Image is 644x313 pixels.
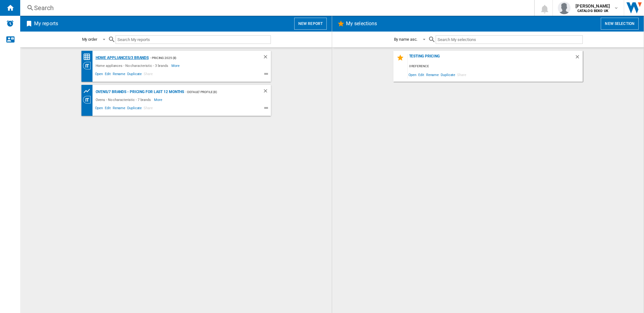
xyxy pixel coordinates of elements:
[263,88,271,96] div: Delete
[112,105,126,113] span: Rename
[112,71,126,79] span: Rename
[149,54,250,62] div: - Pricing 2025 (8)
[263,54,271,62] div: Delete
[436,35,582,44] input: Search My selections
[83,62,94,69] div: Category View
[94,71,104,79] span: Open
[558,2,570,14] img: profile.jpg
[394,37,418,42] div: By name asc.
[94,105,104,113] span: Open
[6,20,14,27] img: alerts-logo.svg
[575,54,583,62] div: Delete
[34,3,518,12] div: Search
[143,105,154,113] span: Share
[171,62,181,69] span: More
[126,71,143,79] span: Duplicate
[577,9,608,13] b: CATALOG BEKO UK
[345,18,378,30] h2: My selections
[116,35,271,44] input: Search My reports
[440,70,456,79] span: Duplicate
[104,71,112,79] span: Edit
[94,96,154,103] div: Ovens - No characteristic - 7 brands
[82,37,97,42] div: My order
[294,18,327,30] button: New report
[104,105,112,113] span: Edit
[184,88,250,96] div: - Default profile (8)
[83,53,94,61] div: Price Matrix
[33,18,59,30] h2: My reports
[575,3,610,9] span: [PERSON_NAME]
[94,54,149,62] div: Home appliances/3 brands
[126,105,143,113] span: Duplicate
[408,70,418,79] span: Open
[417,70,425,79] span: Edit
[601,18,639,30] button: New selection
[408,54,575,62] div: Testing Pricing
[83,87,94,95] div: Product prices grid
[94,88,184,96] div: Ovens/7 brands - Pricing for last 12 months
[143,71,154,79] span: Share
[456,70,467,79] span: Share
[408,62,583,70] div: 0 reference
[154,96,163,103] span: More
[94,62,171,69] div: Home appliances - No characteristic - 3 brands
[83,96,94,103] div: Category View
[425,70,440,79] span: Rename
